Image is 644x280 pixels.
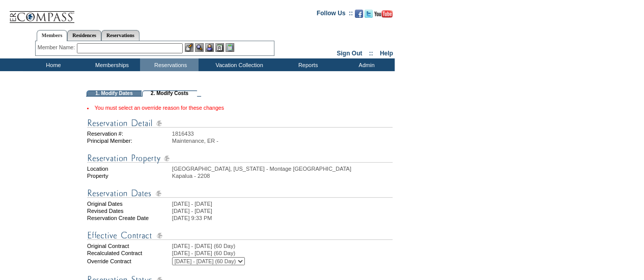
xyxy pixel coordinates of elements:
img: View [195,43,204,52]
td: [DATE] - [DATE] [172,201,393,207]
img: Reservation Detail [87,117,393,130]
img: Follow us on Twitter [365,10,373,18]
td: [DATE] - [DATE] [172,208,393,214]
a: Reservations [101,30,139,41]
td: Reservation #: [87,131,171,137]
td: Original Dates [87,201,171,207]
a: Residences [67,30,101,41]
td: [DATE] - [DATE] (60 Day) [172,250,393,256]
a: Become our fan on Facebook [355,13,363,19]
td: Revised Dates [87,208,171,214]
td: [GEOGRAPHIC_DATA], [US_STATE] - Montage [GEOGRAPHIC_DATA] [172,166,393,172]
td: Recalculated Contract [87,250,171,256]
li: You must select an override reason for these changes [87,105,393,111]
img: Reservation Property [87,152,393,165]
img: Become our fan on Facebook [355,10,363,18]
td: Admin [336,58,395,71]
td: Principal Member: [87,138,171,144]
td: Reservations [140,58,199,71]
td: Property [87,173,171,179]
td: Memberships [81,58,140,71]
a: Subscribe to our YouTube Channel [374,13,393,19]
td: 2. Modify Costs [142,90,197,97]
td: Maintenance, ER - [172,138,393,144]
img: Reservations [215,43,224,52]
img: Compass Home [9,3,75,23]
td: [DATE] 9:33 PM [172,215,393,221]
td: Home [23,58,81,71]
td: Location [87,166,171,172]
td: Follow Us :: [317,9,353,21]
img: b_calculator.gif [226,43,234,52]
img: Reservation Dates [87,187,393,200]
a: Sign Out [337,50,362,57]
a: Help [380,50,393,57]
td: 1. Modify Dates [87,90,142,97]
img: Effective Contract [87,229,393,242]
td: Vacation Collection [199,58,277,71]
img: b_edit.gif [185,43,193,52]
td: Kapalua - 2208 [172,173,393,179]
td: Reports [277,58,336,71]
span: :: [369,50,373,57]
td: [DATE] - [DATE] (60 Day) [172,243,393,249]
td: Reservation Create Date [87,215,171,221]
a: Follow us on Twitter [365,13,373,19]
a: Members [37,30,68,41]
td: 1816433 [172,131,393,137]
td: Original Contract [87,243,171,249]
img: Subscribe to our YouTube Channel [374,10,393,18]
div: Member Name: [38,43,77,52]
td: Override Contract [87,257,171,265]
img: Impersonate [205,43,214,52]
